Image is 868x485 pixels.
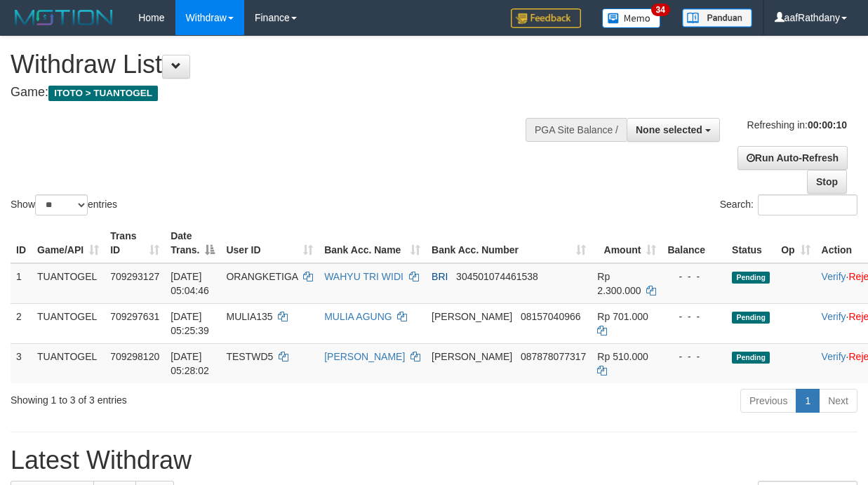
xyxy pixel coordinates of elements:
span: Pending [732,312,770,324]
span: [DATE] 05:25:39 [171,311,209,336]
span: 709297631 [110,311,159,322]
th: Bank Acc. Number: activate to sort column ascending [426,223,592,263]
img: panduan.png [682,8,752,27]
span: Rp 701.000 [597,311,648,322]
th: User ID: activate to sort column ascending [220,223,319,263]
input: Search: [758,194,857,215]
th: Balance [662,223,726,263]
span: Pending [732,352,770,364]
select: Showentries [35,194,88,215]
td: TUANTOGEL [32,343,105,383]
th: Trans ID: activate to sort column ascending [105,223,165,263]
div: Showing 1 to 3 of 3 entries [11,387,351,407]
td: 1 [11,263,32,304]
td: 2 [11,303,32,343]
td: TUANTOGEL [32,263,105,304]
span: 34 [651,4,670,16]
th: Date Trans.: activate to sort column descending [165,223,220,263]
a: Previous [740,389,796,413]
label: Show entries [11,194,117,215]
span: Copy 304501074461538 to clipboard [456,271,538,282]
a: Verify [822,311,846,322]
a: Next [819,389,857,413]
th: ID [11,223,32,263]
span: 709293127 [110,271,159,282]
strong: 00:00:10 [808,119,847,131]
button: None selected [627,118,720,142]
a: [PERSON_NAME] [324,351,405,362]
span: Copy 087878077317 to clipboard [521,351,586,362]
a: WAHYU TRI WIDI [324,271,403,282]
span: MULIA135 [226,311,272,322]
a: Verify [822,271,846,282]
h4: Game: [11,86,565,100]
span: None selected [636,124,702,135]
span: [DATE] 05:04:46 [171,271,209,296]
span: TESTWD5 [226,351,273,362]
span: 709298120 [110,351,159,362]
th: Status [726,223,775,263]
span: [PERSON_NAME] [432,311,512,322]
span: [PERSON_NAME] [432,351,512,362]
td: 3 [11,343,32,383]
img: MOTION_logo.png [11,7,117,28]
a: MULIA AGUNG [324,311,392,322]
div: - - - [667,350,721,364]
td: TUANTOGEL [32,303,105,343]
span: ITOTO > TUANTOGEL [48,86,158,101]
img: Button%20Memo.svg [602,8,661,28]
th: Bank Acc. Name: activate to sort column ascending [319,223,426,263]
span: ORANGKETIGA [226,271,298,282]
th: Game/API: activate to sort column ascending [32,223,105,263]
span: Refreshing in: [747,119,847,131]
span: [DATE] 05:28:02 [171,351,209,376]
a: 1 [796,389,820,413]
span: Rp 510.000 [597,351,648,362]
span: Copy 08157040966 to clipboard [521,311,581,322]
span: Pending [732,272,770,284]
span: BRI [432,271,448,282]
div: - - - [667,310,721,324]
img: Feedback.jpg [511,8,581,28]
h1: Latest Withdraw [11,446,857,474]
a: Stop [807,170,847,194]
a: Run Auto-Refresh [737,146,848,170]
th: Amount: activate to sort column ascending [592,223,662,263]
div: PGA Site Balance / [526,118,627,142]
span: Rp 2.300.000 [597,271,641,296]
label: Search: [720,194,857,215]
a: Verify [822,351,846,362]
div: - - - [667,270,721,284]
h1: Withdraw List [11,51,565,79]
th: Op: activate to sort column ascending [775,223,815,263]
